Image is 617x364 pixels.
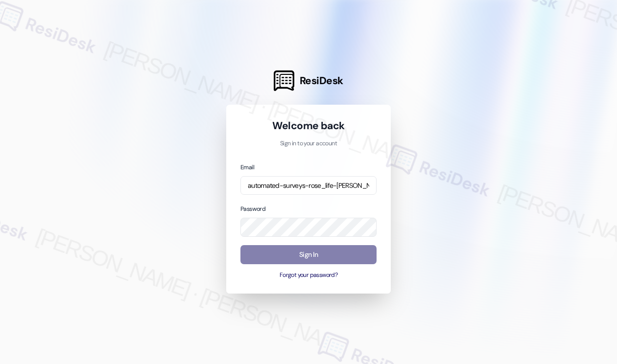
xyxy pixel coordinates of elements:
[240,271,377,280] button: Forgot your password?
[240,245,377,264] button: Sign In
[274,70,294,91] img: ResiDesk Logo
[240,163,254,171] label: Email
[240,139,377,148] p: Sign in to your account
[240,205,265,213] label: Password
[240,176,377,195] input: name@example.com
[240,119,377,133] h1: Welcome back
[300,74,343,88] span: ResiDesk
